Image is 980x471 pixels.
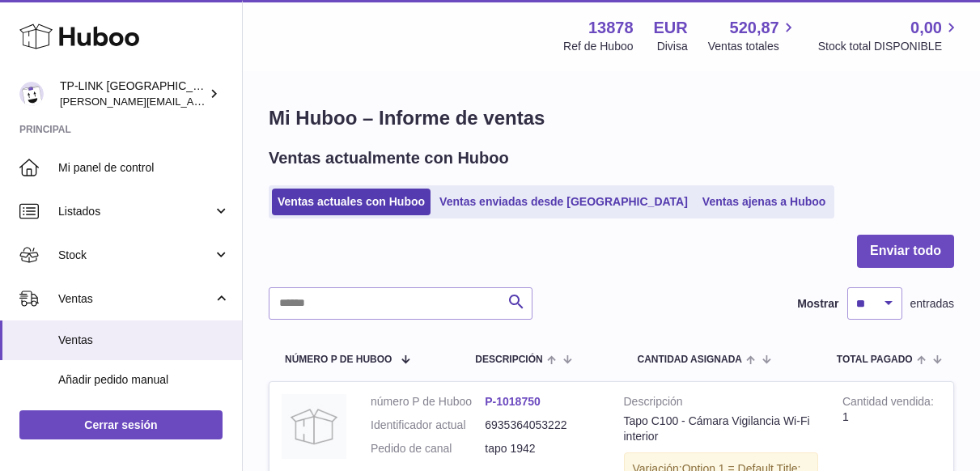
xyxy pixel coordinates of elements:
[371,394,485,409] dt: número P de Huboo
[818,39,961,54] span: Stock total DISPONIBLE
[797,296,838,312] label: Mostrar
[588,17,634,39] strong: 13878
[269,147,509,169] h2: Ventas actualmente con Huboo
[60,78,206,109] div: TP-LINK [GEOGRAPHIC_DATA], SOCIEDAD LIMITADA
[624,414,818,444] div: Tapo C100 - Cámara Vigilancia Wi-Fi interior
[708,17,798,54] a: 520,87 Ventas totales
[708,39,798,54] span: Ventas totales
[285,354,392,365] span: número P de Huboo
[58,248,213,263] span: Stock
[842,395,934,412] strong: Cantidad vendida
[697,189,832,215] a: Ventas ajenas a Huboo
[58,204,213,219] span: Listados
[269,105,954,131] h1: Mi Huboo – Informe de ventas
[485,441,599,456] dd: tapo 1942
[19,410,223,439] a: Cerrar sesión
[272,189,431,215] a: Ventas actuales con Huboo
[837,354,913,365] span: Total pagado
[282,394,346,459] img: no-photo.jpg
[818,17,961,54] a: 0,00 Stock total DISPONIBLE
[371,441,485,456] dt: Pedido de canal
[624,394,818,414] strong: Descripción
[654,17,688,39] strong: EUR
[637,354,742,365] span: Cantidad ASIGNADA
[58,291,213,307] span: Ventas
[485,418,599,433] dd: 6935364053222
[485,395,541,408] a: P-1018750
[730,17,779,39] span: 520,87
[19,82,44,106] img: celia.yan@tp-link.com
[58,333,230,348] span: Ventas
[60,95,325,108] span: [PERSON_NAME][EMAIL_ADDRESS][DOMAIN_NAME]
[371,418,485,433] dt: Identificador actual
[475,354,542,365] span: Descripción
[910,296,954,312] span: entradas
[58,160,230,176] span: Mi panel de control
[910,17,942,39] span: 0,00
[563,39,633,54] div: Ref de Huboo
[657,39,688,54] div: Divisa
[58,372,230,388] span: Añadir pedido manual
[857,235,954,268] button: Enviar todo
[434,189,694,215] a: Ventas enviadas desde [GEOGRAPHIC_DATA]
